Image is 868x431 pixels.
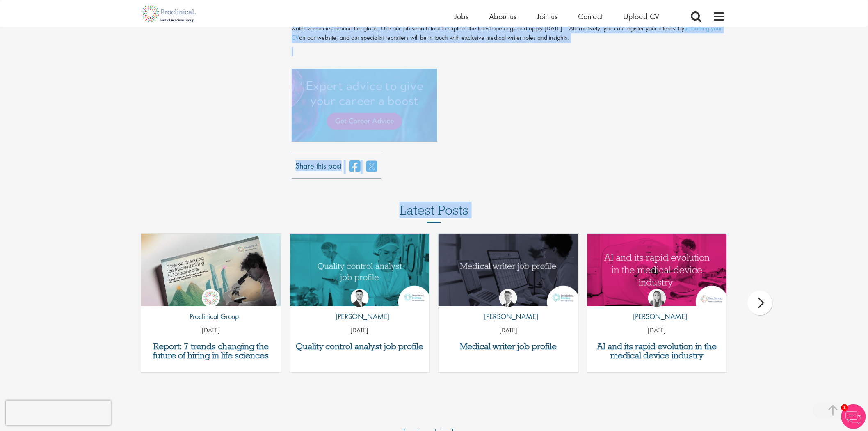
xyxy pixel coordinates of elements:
[145,342,277,360] a: Report: 7 trends changing the future of hiring in life sciences
[587,326,727,335] p: [DATE]
[183,311,239,322] p: Proclinical Group
[351,289,369,307] img: Joshua Godden
[489,11,516,22] a: About us
[292,24,722,42] a: uploading your CV
[627,311,687,322] p: [PERSON_NAME]
[141,234,281,312] img: Proclinical: Life sciences hiring trends report 2025
[592,342,723,360] a: AI and its rapid evolution in the medical device industry
[578,11,603,22] a: Contact
[294,342,426,351] a: Quality control analyst job profile
[455,11,468,22] a: Jobs
[537,11,557,22] a: Join us
[648,289,666,307] img: Hannah Burke
[141,326,281,335] p: [DATE]
[748,291,772,315] div: next
[841,404,866,429] img: Chatbot
[290,234,430,306] img: quality control analyst job profile
[478,311,539,322] p: [PERSON_NAME]
[439,234,578,306] img: Medical writer job profile
[6,401,111,425] iframe: reCAPTCHA
[587,234,727,306] img: AI and Its Impact on the Medical Device Industry | Proclinical
[290,234,430,306] a: Link to a post
[296,160,342,166] label: Share this post
[202,289,220,307] img: Proclinical Group
[439,326,578,335] p: [DATE]
[367,160,377,172] a: share on twitter
[623,11,660,22] a: Upload CV
[400,203,468,223] h3: Latest Posts
[292,69,437,142] img: New Call-to-action
[439,234,578,306] a: Link to a post
[478,289,539,326] a: George Watson [PERSON_NAME]
[290,326,430,335] p: [DATE]
[292,15,726,43] p: If you are interested in getting a medical writer job, or already have a few years’ experience an...
[141,234,281,306] a: Link to a post
[499,289,517,307] img: George Watson
[329,289,390,326] a: Joshua Godden [PERSON_NAME]
[587,234,727,306] a: Link to a post
[183,289,239,326] a: Proclinical Group Proclinical Group
[841,404,848,411] span: 1
[350,160,361,172] a: share on facebook
[329,311,390,322] p: [PERSON_NAME]
[627,289,687,326] a: Hannah Burke [PERSON_NAME]
[443,342,574,351] a: Medical writer job profile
